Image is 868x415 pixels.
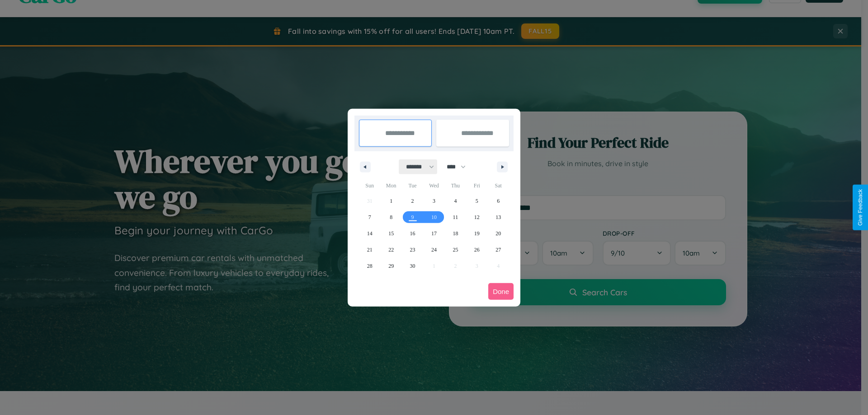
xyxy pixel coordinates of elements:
[388,242,394,258] span: 22
[495,242,501,258] span: 27
[488,283,514,300] button: Done
[488,178,509,193] span: Sat
[445,225,466,242] button: 18
[380,209,401,225] button: 8
[488,242,509,258] button: 27
[488,225,509,242] button: 20
[402,258,423,274] button: 30
[423,193,444,209] button: 3
[431,209,437,225] span: 10
[410,225,415,242] span: 16
[453,242,458,258] span: 25
[380,193,401,209] button: 1
[402,178,423,193] span: Tue
[359,178,380,193] span: Sun
[359,242,380,258] button: 21
[411,193,414,209] span: 2
[454,193,457,209] span: 4
[390,193,392,209] span: 1
[474,209,480,225] span: 12
[466,178,487,193] span: Fri
[411,209,414,225] span: 9
[367,225,373,242] span: 14
[453,225,458,242] span: 18
[445,193,466,209] button: 4
[445,242,466,258] button: 25
[495,209,501,225] span: 13
[402,209,423,225] button: 9
[474,225,480,242] span: 19
[390,209,392,225] span: 8
[410,242,415,258] span: 23
[402,242,423,258] button: 23
[423,209,444,225] button: 10
[488,193,509,209] button: 6
[466,225,487,242] button: 19
[380,178,401,193] span: Mon
[857,189,863,226] div: Give Feedback
[388,225,394,242] span: 15
[433,193,435,209] span: 3
[359,225,380,242] button: 14
[359,209,380,225] button: 7
[423,242,444,258] button: 24
[423,225,444,242] button: 17
[466,242,487,258] button: 26
[367,258,373,274] span: 28
[410,258,415,274] span: 30
[474,242,480,258] span: 26
[380,225,401,242] button: 15
[359,258,380,274] button: 28
[423,178,444,193] span: Wed
[476,193,478,209] span: 5
[453,209,458,225] span: 11
[402,193,423,209] button: 2
[466,209,487,225] button: 12
[388,258,394,274] span: 29
[497,193,500,209] span: 6
[367,242,373,258] span: 21
[431,225,437,242] span: 17
[380,242,401,258] button: 22
[466,193,487,209] button: 5
[495,225,501,242] span: 20
[488,209,509,225] button: 13
[380,258,401,274] button: 29
[402,225,423,242] button: 16
[368,209,371,225] span: 7
[431,242,437,258] span: 24
[445,178,466,193] span: Thu
[445,209,466,225] button: 11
